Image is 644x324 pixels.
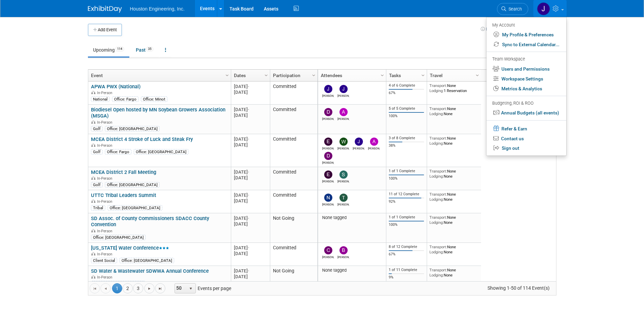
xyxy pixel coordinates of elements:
span: Showing 1-50 of 114 Event(s) [481,283,556,293]
img: Bret Zimmerman [339,246,348,254]
span: select [188,286,194,291]
div: 100% [389,176,424,181]
div: Golf [91,182,103,187]
span: Houston Engineering, Inc. [130,6,185,12]
span: Transport: [429,169,447,174]
span: In-Person [97,91,114,95]
div: None tagged [320,268,383,273]
div: None None [429,106,478,116]
img: Jerry Bents [324,85,332,93]
span: Lodging: [429,220,444,225]
div: Drew Kessler [322,116,334,121]
span: - [248,107,249,112]
span: Lodging: [429,88,444,93]
div: 92% [389,199,424,204]
div: 1 of 11 Complete [389,268,424,272]
div: Jeremy McLaughlin [353,146,365,150]
img: ExhibitDay [88,6,122,13]
span: Search [506,6,522,12]
a: Column Settings [223,70,231,80]
div: Neil Ausstin [322,202,334,206]
img: In-Person Event [91,252,95,255]
span: Lodging: [429,250,444,254]
div: [DATE] [234,221,267,227]
div: [DATE] [234,198,267,204]
a: MCEA District 2 Fall Meeting [91,169,156,175]
div: 67% [389,252,424,257]
span: Transport: [429,245,447,249]
div: Office: [GEOGRAPHIC_DATA] [119,258,174,263]
img: In-Person Event [91,176,95,180]
img: Drew Kessler [324,108,332,116]
img: Aaron Frankl [339,108,348,116]
span: Lodging: [429,174,444,179]
a: My Profile & Preferences [486,30,566,40]
span: Transport: [429,136,447,141]
img: In-Person Event [91,120,95,124]
div: Office: [GEOGRAPHIC_DATA] [91,235,146,240]
img: Derek Kayser [324,152,332,160]
img: Charles Ikenberry [324,246,332,254]
div: Bret Zimmerman [337,254,349,259]
span: - [248,193,249,198]
div: 8 of 12 Complete [389,245,424,249]
div: 9% [389,275,424,280]
div: [DATE] [234,112,267,118]
a: Sign out [486,143,566,153]
div: 11 of 12 Complete [389,192,424,197]
div: Wes Keller [337,146,349,150]
a: MCEA District 4 Stroke of Luck and Steak Fry [91,136,193,142]
div: Office: [GEOGRAPHIC_DATA] [105,182,160,187]
span: Events per page [166,283,238,293]
span: Transport: [429,106,447,111]
div: Office: Minot [141,96,167,102]
span: - [248,169,249,175]
a: 2 [123,283,133,293]
div: [DATE] [234,136,267,142]
span: In-Person [97,229,114,233]
div: 100% [389,222,424,227]
a: SD Assoc. of County Commissioners SDACC County Convention [91,215,209,228]
div: Budgeting, ROI & ROO [492,100,559,107]
a: UTTC Tribal Leaders Summit [91,192,156,198]
span: 1 [112,283,122,293]
div: erik hove [322,179,334,183]
div: 5 of 5 Complete [389,106,424,111]
div: Tyson Jeannotte [337,202,349,206]
span: Go to the previous page [103,286,108,291]
div: Charles Ikenberry [322,254,334,259]
a: Contact us [486,134,566,144]
img: In-Person Event [91,143,95,147]
a: Upcoming114 [88,43,129,56]
a: Users and Permissions [486,64,566,74]
td: Committed [270,190,317,213]
div: [DATE] [234,245,267,251]
a: Search [497,3,528,15]
div: 38% [389,143,424,148]
div: None None [429,192,478,202]
span: 50 [175,284,186,293]
td: Not Going [270,213,317,243]
a: Go to the first page [90,283,100,293]
span: - [248,84,249,89]
span: Lodging: [429,141,444,146]
div: Golf [91,149,103,155]
span: Column Settings [380,73,385,78]
a: Past35 [131,43,159,56]
div: [DATE] [234,84,267,89]
a: 3 [133,283,143,293]
a: Column Settings [474,70,481,80]
div: Aaron Frankl [337,116,349,121]
div: 4 of 6 Complete [389,83,424,88]
span: Transport: [429,268,447,272]
div: Team Workspace [492,56,559,63]
td: Committed [270,134,317,167]
a: Dates [234,70,265,81]
td: Committed [270,243,317,266]
img: Tyson Jeannotte [339,194,348,202]
div: Office: Fargo [112,96,139,102]
a: Annual Budgets (all events) [486,108,566,118]
span: - [248,216,249,221]
div: National [91,96,110,102]
span: Column Settings [475,73,480,78]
